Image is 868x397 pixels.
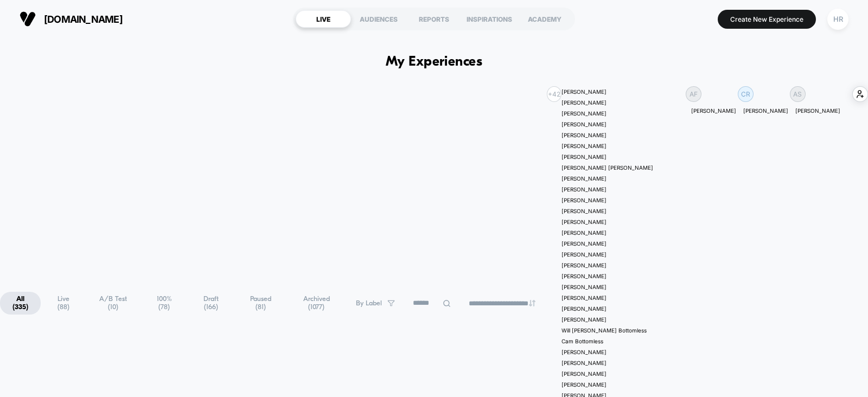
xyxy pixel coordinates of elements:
div: AUDIENCES [351,10,406,28]
h1: My Experiences [386,54,483,70]
div: HR [827,9,848,30]
button: HR [824,8,852,30]
img: Visually logo [20,11,36,27]
img: end [529,300,535,306]
span: 100% ( 78 ) [142,292,186,315]
div: + 42 [547,86,561,102]
button: [DOMAIN_NAME] [16,10,126,28]
p: CR [741,90,750,98]
p: AS [793,90,802,98]
div: ACADEMY [517,10,572,28]
p: AF [690,90,698,98]
span: Live ( 88 ) [42,292,84,315]
p: [PERSON_NAME] [691,107,736,114]
span: Draft ( 166 ) [188,292,234,315]
p: [PERSON_NAME] [743,107,788,114]
button: Create New Experience [718,10,816,29]
div: LIVE [296,10,351,28]
span: Archived ( 1077 ) [286,292,346,315]
span: Paused ( 81 ) [236,292,285,315]
span: A/B Test ( 10 ) [86,292,141,315]
span: By Label [356,299,382,308]
p: [PERSON_NAME] [795,107,840,114]
div: REPORTS [406,10,462,28]
span: [DOMAIN_NAME] [44,14,123,25]
div: INSPIRATIONS [462,10,517,28]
